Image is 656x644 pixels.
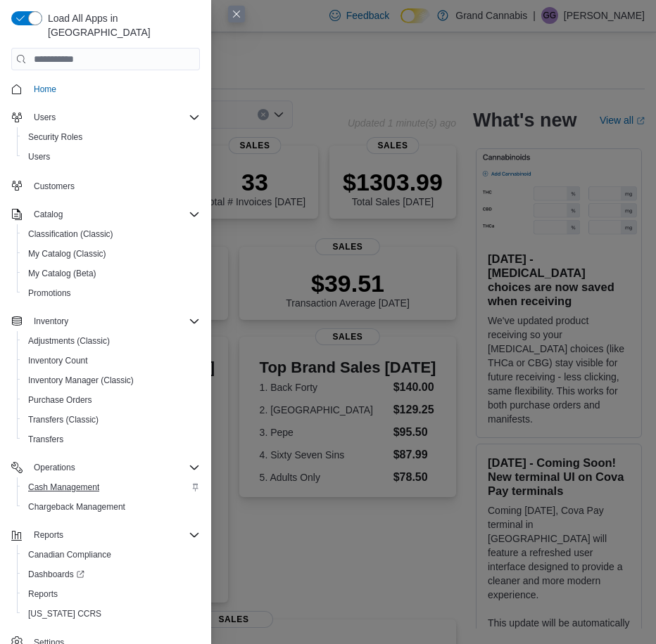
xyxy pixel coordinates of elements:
[23,605,107,622] a: [US_STATE] CCRS
[28,335,110,347] span: Adjustments (Classic)
[28,81,62,98] a: Home
[28,459,81,476] button: Operations
[17,147,206,167] button: Users
[17,430,206,449] button: Transfers
[23,245,112,262] a: My Catalog (Classic)
[23,129,88,146] a: Security Roles
[23,392,98,408] a: Purchase Orders
[23,431,69,448] a: Transfers
[23,265,102,282] a: My Catalog (Beta)
[28,459,200,476] span: Operations
[23,372,200,389] span: Inventory Manager (Classic)
[23,148,56,165] a: Users
[23,431,200,448] span: Transfers
[17,244,206,264] button: My Catalog (Classic)
[23,411,104,428] a: Transfers (Classic)
[23,479,200,496] span: Cash Management
[17,497,206,517] button: Chargeback Management
[23,265,200,282] span: My Catalog (Beta)
[23,479,105,496] a: Cash Management
[23,566,90,583] a: Dashboards
[23,129,200,146] span: Security Roles
[23,546,200,563] span: Canadian Compliance
[28,434,63,445] span: Transfers
[28,131,82,143] span: Security Roles
[34,84,56,95] span: Home
[28,206,68,223] button: Catalog
[23,226,119,243] a: Classification (Classic)
[6,205,206,224] button: Catalog
[23,285,77,302] a: Promotions
[34,462,75,473] span: Operations
[17,565,206,584] a: Dashboards
[42,11,200,39] span: Load All Apps in [GEOGRAPHIC_DATA]
[28,501,125,513] span: Chargeback Management
[17,545,206,565] button: Canadian Compliance
[28,178,80,195] a: Customers
[34,112,56,123] span: Users
[17,331,206,351] button: Adjustments (Classic)
[17,264,206,283] button: My Catalog (Beta)
[17,584,206,604] button: Reports
[23,352,94,369] a: Inventory Count
[17,283,206,303] button: Promotions
[23,333,115,349] a: Adjustments (Classic)
[17,371,206,390] button: Inventory Manager (Classic)
[28,313,74,330] button: Inventory
[23,245,200,262] span: My Catalog (Classic)
[28,176,200,194] span: Customers
[17,224,206,244] button: Classification (Classic)
[6,108,206,127] button: Users
[28,527,69,543] button: Reports
[6,79,206,99] button: Home
[34,316,68,327] span: Inventory
[28,109,61,126] button: Users
[17,604,206,624] button: [US_STATE] CCRS
[28,228,113,240] span: Classification (Classic)
[17,390,206,410] button: Purchase Orders
[23,586,200,603] span: Reports
[6,525,206,545] button: Reports
[6,311,206,331] button: Inventory
[17,477,206,497] button: Cash Management
[17,351,206,371] button: Inventory Count
[23,333,200,349] span: Adjustments (Classic)
[28,268,96,279] span: My Catalog (Beta)
[28,482,99,493] span: Cash Management
[28,206,200,223] span: Catalog
[23,498,131,515] a: Chargeback Management
[28,394,92,406] span: Purchase Orders
[28,549,111,560] span: Canadian Compliance
[23,352,200,369] span: Inventory Count
[34,529,63,541] span: Reports
[28,608,101,619] span: [US_STATE] CCRS
[23,392,200,408] span: Purchase Orders
[6,458,206,477] button: Operations
[23,546,117,563] a: Canadian Compliance
[28,375,134,386] span: Inventory Manager (Classic)
[17,410,206,430] button: Transfers (Classic)
[23,285,200,302] span: Promotions
[28,588,58,600] span: Reports
[228,6,245,22] button: Close this dialog
[28,569,84,580] span: Dashboards
[6,175,206,195] button: Customers
[17,127,206,147] button: Security Roles
[28,151,50,162] span: Users
[28,414,99,425] span: Transfers (Classic)
[23,226,200,243] span: Classification (Classic)
[34,209,63,220] span: Catalog
[23,148,200,165] span: Users
[23,411,200,428] span: Transfers (Classic)
[23,586,63,603] a: Reports
[28,313,200,330] span: Inventory
[28,288,71,299] span: Promotions
[23,372,139,389] a: Inventory Manager (Classic)
[28,109,200,126] span: Users
[28,248,106,259] span: My Catalog (Classic)
[23,566,200,583] span: Dashboards
[28,527,200,543] span: Reports
[34,181,75,192] span: Customers
[23,605,200,622] span: Washington CCRS
[28,80,200,98] span: Home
